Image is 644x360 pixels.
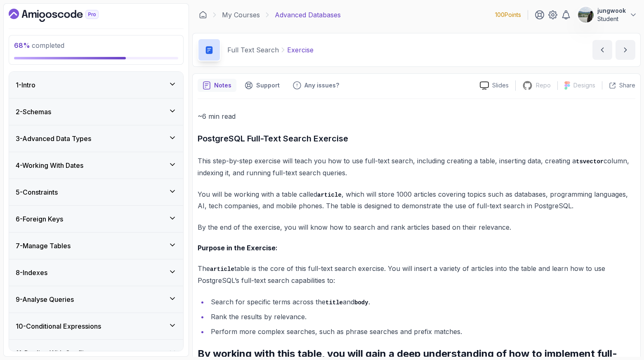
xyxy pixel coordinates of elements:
[198,243,635,253] h4: :
[227,45,279,55] p: Full Text Search
[208,311,635,322] li: Rank the results by relevance.
[16,214,63,224] h3: 6 - Foreign Keys
[9,9,118,22] a: Dashboard
[492,81,509,89] p: Slides
[240,79,285,92] button: Support button
[198,221,635,233] p: By the end of the exercise, you will know how to search and rank articles based on their relevance.
[9,179,183,205] button: 5-Constraints
[317,192,342,198] code: article
[9,125,183,152] button: 3-Advanced Data Types
[326,299,343,306] code: title
[210,266,234,273] code: article
[9,72,183,98] button: 1-Intro
[16,134,91,144] h3: 3 - Advanced Data Types
[14,41,30,49] span: 68 %
[616,40,635,60] button: next content
[199,11,207,19] a: Dashboard
[198,263,635,286] p: The table is the core of this full-text search exercise. You will insert a variety of articles in...
[354,299,368,306] code: body
[578,7,637,23] button: user profile imagejungwookStudent
[9,259,183,286] button: 8-Indexes
[9,152,183,179] button: 4-Working With Dates
[16,348,93,358] h3: 11 - Dealing With Conflicts
[495,11,521,19] p: 100 Points
[214,81,231,89] p: Notes
[9,313,183,339] button: 10-Conditional Expressions
[16,160,83,170] h3: 4 - Working With Dates
[198,188,635,212] p: You will be working with a table called , which will store 1000 articles covering topics such as ...
[16,187,58,197] h3: 5 - Constraints
[597,15,626,23] p: Student
[16,268,47,278] h3: 8 - Indexes
[287,45,314,55] p: Exercise
[208,326,635,337] li: Perform more complex searches, such as phrase searches and prefix matches.
[14,41,64,49] span: completed
[198,155,635,179] p: This step-by-step exercise will teach you how to use full-text search, including creating a table...
[16,80,35,90] h3: 1 - Intro
[256,81,280,89] p: Support
[9,233,183,259] button: 7-Manage Tables
[619,81,635,89] p: Share
[578,7,594,23] img: user profile image
[208,296,635,308] li: Search for specific terms across the and .
[16,321,101,331] h3: 10 - Conditional Expressions
[304,81,339,89] p: Any issues?
[16,107,51,117] h3: 2 - Schemas
[597,7,626,15] p: jungwook
[16,241,71,251] h3: 7 - Manage Tables
[288,79,344,92] button: Feedback button
[222,10,260,20] a: My Courses
[198,244,276,252] strong: Purpose in the Exercise
[9,286,183,313] button: 9-Analyse Queries
[573,81,595,89] p: Designs
[198,79,236,92] button: notes button
[275,10,341,20] p: Advanced Databases
[16,294,74,304] h3: 9 - Analyse Queries
[592,40,612,60] button: previous content
[536,81,551,89] p: Repo
[602,81,635,89] button: Share
[9,99,183,125] button: 2-Schemas
[576,158,604,165] code: tsvector
[198,132,635,145] h3: PostgreSQL Full-Text Search Exercise
[473,81,515,90] a: Slides
[9,206,183,232] button: 6-Foreign Keys
[198,111,635,122] p: ~6 min read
